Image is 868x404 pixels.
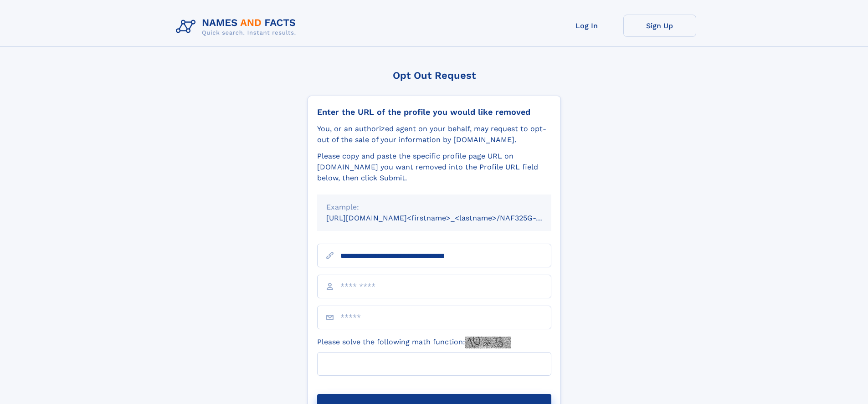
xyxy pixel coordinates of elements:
img: Logo Names and Facts [172,15,303,39]
div: Example: [326,202,542,213]
label: Please solve the following math function: [317,337,511,348]
div: Please copy and paste the specific profile page URL on [DOMAIN_NAME] you want removed into the Pr... [317,151,551,184]
div: Enter the URL of the profile you would like removed [317,107,551,117]
a: Sign Up [623,15,696,37]
a: Log In [550,15,623,37]
small: [URL][DOMAIN_NAME]<firstname>_<lastname>/NAF325G-xxxxxxxx [326,214,569,222]
div: You, or an authorized agent on your behalf, may request to opt-out of the sale of your informatio... [317,123,551,145]
div: Opt Out Request [308,70,561,81]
